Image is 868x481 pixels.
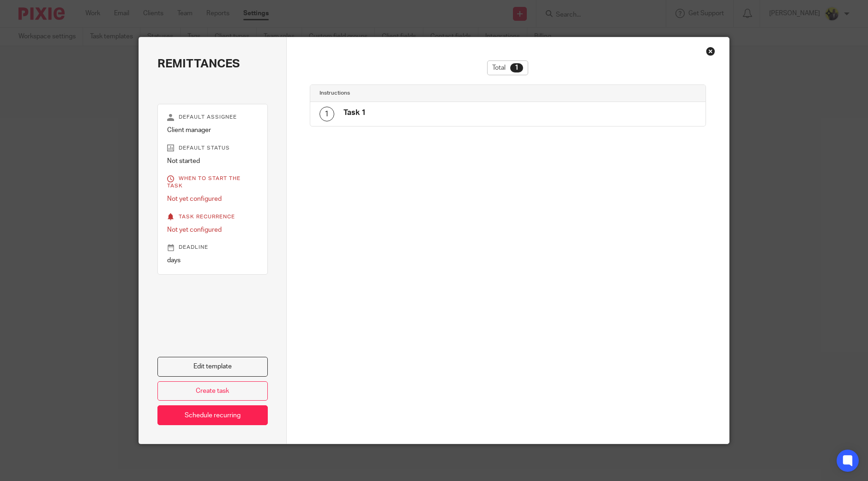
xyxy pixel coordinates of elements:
[510,63,523,72] div: 1
[157,405,268,425] a: Schedule recurring
[167,213,258,221] p: Task recurrence
[167,156,258,166] p: Not started
[319,107,334,121] div: 1
[319,90,508,97] h4: Instructions
[344,108,366,118] h4: Task 1
[157,357,268,377] a: Edit template
[157,381,268,401] a: Create task
[706,47,715,56] div: Close this dialog window
[167,256,258,265] p: days
[167,114,258,121] p: Default assignee
[167,126,258,135] p: Client manager
[167,225,258,234] p: Not yet configured
[157,56,268,72] h2: REMITTANCES
[167,144,258,152] p: Default status
[167,175,258,190] p: When to start the task
[167,194,258,204] p: Not yet configured
[167,244,258,251] p: Deadline
[487,60,528,75] div: Total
